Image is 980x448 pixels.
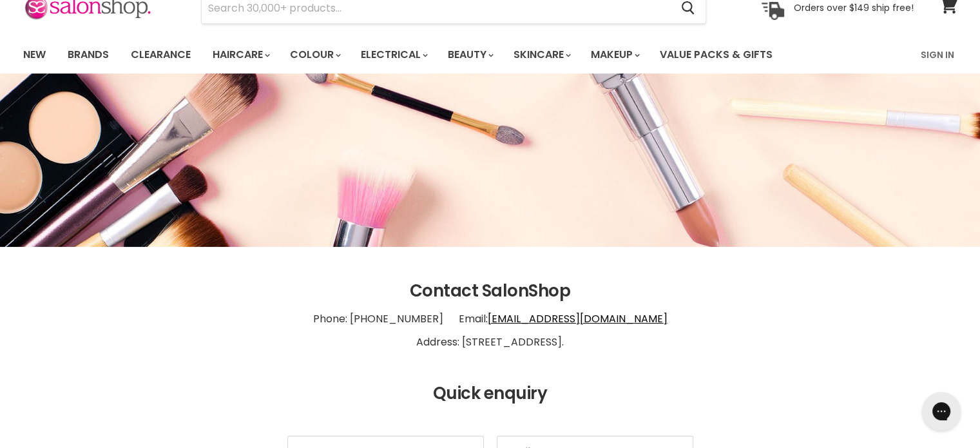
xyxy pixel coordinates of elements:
[351,41,436,68] a: Electrical
[916,387,967,435] iframe: Gorgias live chat messenger
[14,41,55,68] a: New
[504,41,579,68] a: Skincare
[581,41,648,68] a: Makeup
[650,41,782,68] a: Value Packs & Gifts
[7,36,974,73] nav: Main
[438,41,501,68] a: Beauty
[203,41,278,68] a: Haircare
[23,384,957,404] h2: Quick enquiry
[121,41,200,68] a: Clearance
[58,41,119,68] a: Brands
[794,2,914,14] p: Orders over $149 ship free!
[488,311,668,326] a: [EMAIL_ADDRESS][DOMAIN_NAME]
[23,301,957,360] p: Phone: [PHONE_NUMBER] Email: Address: [STREET_ADDRESS].
[280,41,349,68] a: Colour
[14,36,848,73] ul: Main menu
[913,41,962,68] a: Sign In
[23,282,957,301] h2: Contact SalonShop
